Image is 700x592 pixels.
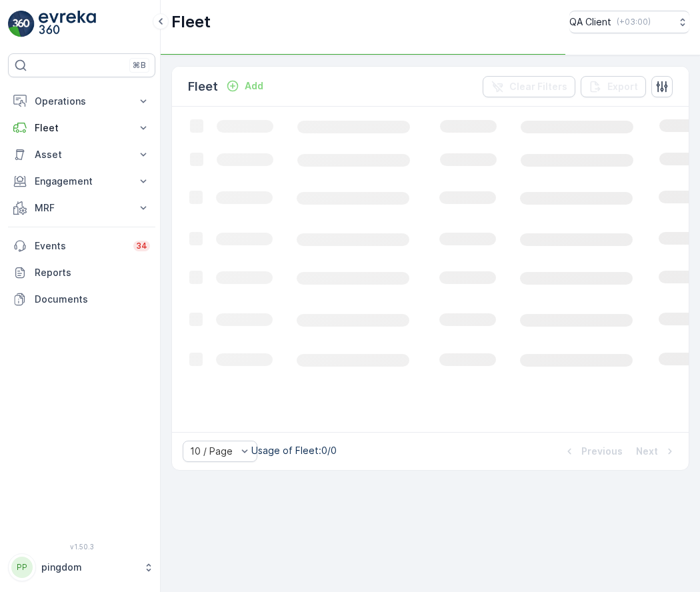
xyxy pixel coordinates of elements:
[8,141,155,168] button: Asset
[188,77,218,96] p: Fleet
[41,561,137,574] p: pingdom
[635,443,678,459] button: Next
[8,553,155,581] button: PPpingdom
[35,293,150,306] p: Documents
[581,76,646,97] button: Export
[11,557,33,578] div: PP
[569,11,689,33] button: QA Client(+03:00)
[8,115,155,141] button: Fleet
[171,11,211,33] p: Fleet
[221,78,269,94] button: Add
[35,175,129,188] p: Engagement
[35,239,125,253] p: Events
[8,195,155,221] button: MRF
[8,543,155,551] span: v 1.50.3
[8,259,155,286] a: Reports
[35,148,129,161] p: Asset
[35,201,129,215] p: MRF
[483,76,575,97] button: Clear Filters
[607,80,638,93] p: Export
[617,17,651,27] p: ( +03:00 )
[8,168,155,195] button: Engagement
[569,15,611,29] p: QA Client
[8,286,155,313] a: Documents
[251,444,337,457] p: Usage of Fleet : 0/0
[581,445,623,458] p: Previous
[35,121,129,135] p: Fleet
[8,11,35,37] img: logo
[561,443,624,459] button: Previous
[636,445,658,458] p: Next
[509,80,567,93] p: Clear Filters
[133,60,146,71] p: ⌘B
[8,88,155,115] button: Operations
[39,11,96,37] img: logo_light-DOdMpM7g.png
[8,233,155,259] a: Events34
[35,95,129,108] p: Operations
[35,266,150,279] p: Reports
[245,79,263,93] p: Add
[136,241,147,251] p: 34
